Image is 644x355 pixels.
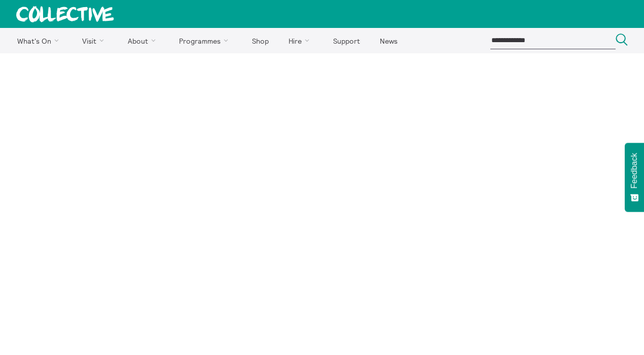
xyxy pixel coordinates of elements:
a: About [119,28,168,53]
a: Shop [243,28,277,53]
a: News [371,28,406,53]
button: Feedback - Show survey [625,143,644,212]
a: What's On [8,28,71,53]
a: Hire [280,28,323,53]
a: Programmes [170,28,241,53]
a: Support [324,28,369,53]
span: Feedback [630,153,639,188]
a: Visit [74,28,117,53]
